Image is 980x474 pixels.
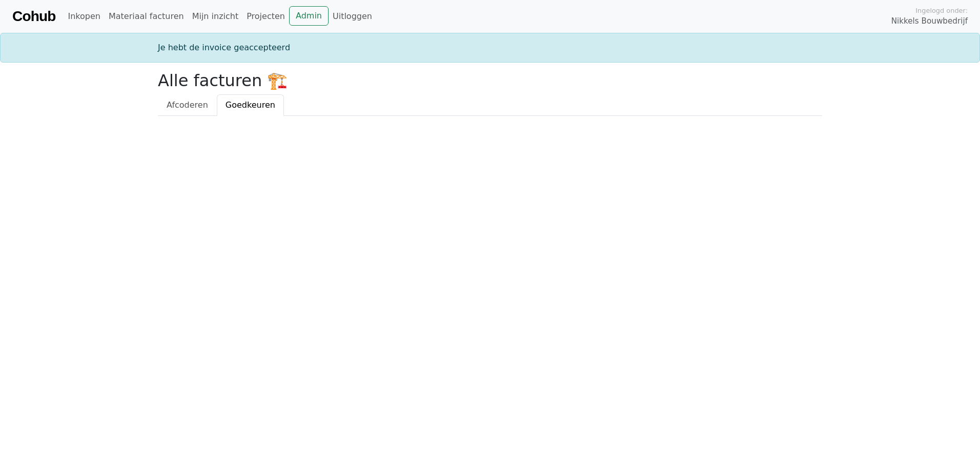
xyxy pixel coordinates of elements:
[915,6,968,15] span: Ingelogd onder:
[158,71,822,90] h2: Alle facturen 🏗️
[167,100,208,110] span: Afcoderen
[289,6,329,26] a: Admin
[158,94,217,116] a: Afcoderen
[226,100,275,110] span: Goedkeuren
[64,6,104,27] a: Inkopen
[217,94,284,116] a: Goedkeuren
[329,6,376,27] a: Uitloggen
[152,42,828,54] div: Je hebt de invoice geaccepteerd
[12,4,55,29] a: Cohub
[242,6,289,27] a: Projecten
[188,6,243,27] a: Mijn inzicht
[891,15,968,27] span: Nikkels Bouwbedrijf
[105,6,188,27] a: Materiaal facturen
